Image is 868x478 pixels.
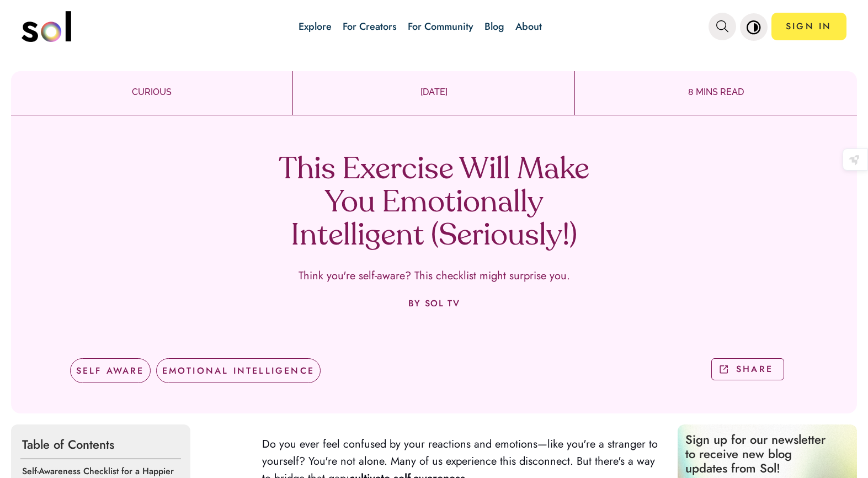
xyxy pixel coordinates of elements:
nav: main navigation [22,7,846,46]
p: 8 MINS READ [575,86,857,99]
div: SELF AWARE [70,358,151,383]
h1: This Exercise Will Make You Emotionally Intelligent (Seriously!) [271,154,597,253]
a: For Creators [343,19,397,34]
a: SIGN IN [771,13,846,40]
p: BY SOL TV [408,299,460,309]
a: About [515,19,542,34]
p: [DATE] [293,86,574,99]
a: Blog [484,19,504,34]
p: Table of Contents [20,430,181,459]
a: Explore [299,19,332,34]
p: CURIOUS [11,86,292,99]
img: logo [22,11,71,42]
p: SHARE [736,363,773,375]
div: EMOTIONAL INTELLIGENCE [156,358,321,383]
p: Think you're self-aware? This checklist might surprise you. [299,270,570,282]
a: For Community [408,19,473,34]
button: SHARE [711,358,784,381]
